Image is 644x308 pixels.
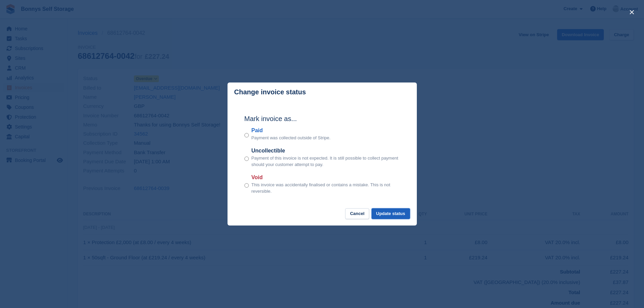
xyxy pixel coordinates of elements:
button: Update status [372,208,410,219]
label: Void [252,173,400,182]
label: Paid [252,126,331,135]
p: Payment of this invoice is not expected. It is still possible to collect payment should your cust... [252,155,400,168]
p: This invoice was accidentally finalised or contains a mistake. This is not reversible. [252,182,400,195]
button: Cancel [345,208,369,219]
label: Uncollectible [252,147,400,155]
button: close [626,7,637,18]
p: Change invoice status [234,88,306,96]
p: Payment was collected outside of Stripe. [252,135,331,141]
h2: Mark invoice as... [244,114,400,124]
